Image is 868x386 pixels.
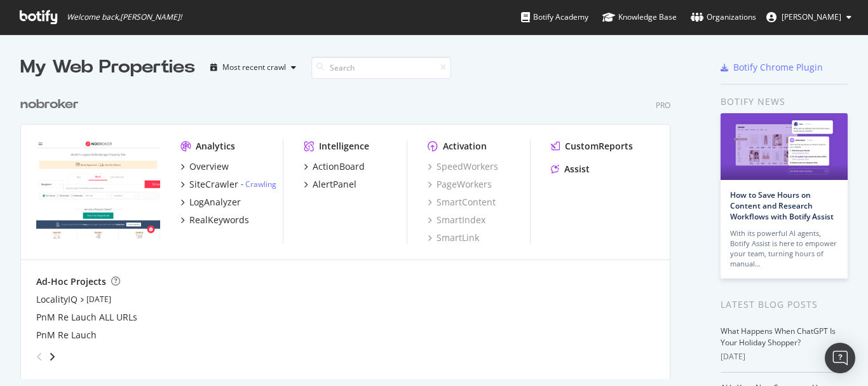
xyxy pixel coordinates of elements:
[825,343,855,373] div: Open Intercom Messenger
[20,95,84,114] a: nobroker
[36,311,137,324] a: PnM Re Lauch ALL URLs
[189,178,238,191] div: SiteCrawler
[551,163,590,176] a: Assist
[521,11,588,24] div: Botify Academy
[551,140,633,153] a: CustomReports
[205,57,301,78] button: Most recent crawl
[730,190,834,222] a: How to Save Hours on Content and Research Workflows with Botify Assist
[31,347,48,367] div: angle-left
[565,140,633,153] div: CustomReports
[313,178,356,191] div: AlertPanel
[48,350,57,363] div: angle-right
[86,294,111,305] a: [DATE]
[180,178,276,191] a: SiteCrawler- Crawling
[20,80,681,379] div: grid
[691,11,756,24] div: Organizations
[20,55,195,80] div: My Web Properties
[756,7,862,27] button: [PERSON_NAME]
[782,11,841,22] span: Rahul Sahani
[36,140,160,239] img: nobroker.com
[189,214,249,226] div: RealKeywords
[304,178,356,191] a: AlertPanel
[602,11,677,24] div: Knowledge Base
[721,326,836,348] a: What Happens When ChatGPT Is Your Holiday Shopper?
[721,351,848,362] div: [DATE]
[36,275,106,288] div: Ad-Hoc Projects
[20,95,79,114] div: nobroker
[730,228,838,269] div: With its powerful AI agents, Botify Assist is here to empower your team, turning hours of manual…
[733,61,823,74] div: Botify Chrome Plugin
[180,214,249,226] a: RealKeywords
[564,163,590,176] div: Assist
[443,140,487,153] div: Activation
[245,179,276,190] a: Crawling
[180,196,241,209] a: LogAnalyzer
[304,160,365,173] a: ActionBoard
[428,231,479,244] a: SmartLink
[189,160,229,173] div: Overview
[428,214,485,226] a: SmartIndex
[241,179,276,190] div: -
[428,178,492,191] a: PageWorkers
[222,64,286,71] div: Most recent crawl
[721,61,823,74] a: Botify Chrome Plugin
[36,329,97,341] a: PnM Re Lauch
[656,100,670,111] div: Pro
[428,160,498,173] a: SpeedWorkers
[189,196,241,209] div: LogAnalyzer
[67,12,182,22] span: Welcome back, [PERSON_NAME] !
[721,113,848,180] img: How to Save Hours on Content and Research Workflows with Botify Assist
[721,298,848,312] div: Latest Blog Posts
[319,140,369,153] div: Intelligence
[36,293,78,306] a: LocalityIQ
[180,160,229,173] a: Overview
[311,57,451,79] input: Search
[721,95,848,109] div: Botify news
[196,140,235,153] div: Analytics
[428,196,496,209] a: SmartContent
[313,160,365,173] div: ActionBoard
